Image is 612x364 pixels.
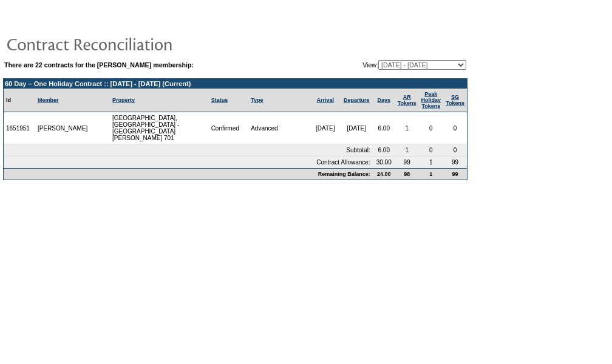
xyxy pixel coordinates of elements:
[248,112,310,144] td: Advanced
[373,112,395,144] td: 6.00
[316,97,334,103] a: Arrival
[4,61,194,69] b: There are 22 contracts for the [PERSON_NAME] membership:
[4,168,373,180] td: Remaining Balance:
[373,144,395,157] td: 6.00
[446,94,464,106] a: SGTokens
[344,97,370,103] a: Departure
[419,168,444,180] td: 1
[421,91,441,109] a: Peak HolidayTokens
[377,97,390,103] a: Days
[251,97,263,103] a: Type
[4,112,35,144] td: 1651951
[4,89,35,112] td: Id
[443,112,467,144] td: 0
[443,144,467,157] td: 0
[395,144,419,157] td: 1
[110,112,209,144] td: [GEOGRAPHIC_DATA], [GEOGRAPHIC_DATA] - [GEOGRAPHIC_DATA] [PERSON_NAME] 701
[4,157,373,168] td: Contract Allowance:
[310,112,340,144] td: [DATE]
[419,144,444,157] td: 0
[373,157,395,168] td: 30.00
[373,168,395,180] td: 24.00
[6,32,249,56] img: pgTtlContractReconciliation.gif
[211,97,228,103] a: Status
[395,168,419,180] td: 98
[303,60,466,70] td: View:
[395,112,419,144] td: 1
[209,112,249,144] td: Confirmed
[35,112,90,144] td: [PERSON_NAME]
[398,94,416,106] a: ARTokens
[341,112,373,144] td: [DATE]
[4,144,373,157] td: Subtotal:
[419,112,444,144] td: 0
[443,157,467,168] td: 99
[395,157,419,168] td: 99
[4,79,467,89] td: 60 Day – One Holiday Contract :: [DATE] - [DATE] (Current)
[38,97,59,103] a: Member
[112,97,135,103] a: Property
[443,168,467,180] td: 99
[419,157,444,168] td: 1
